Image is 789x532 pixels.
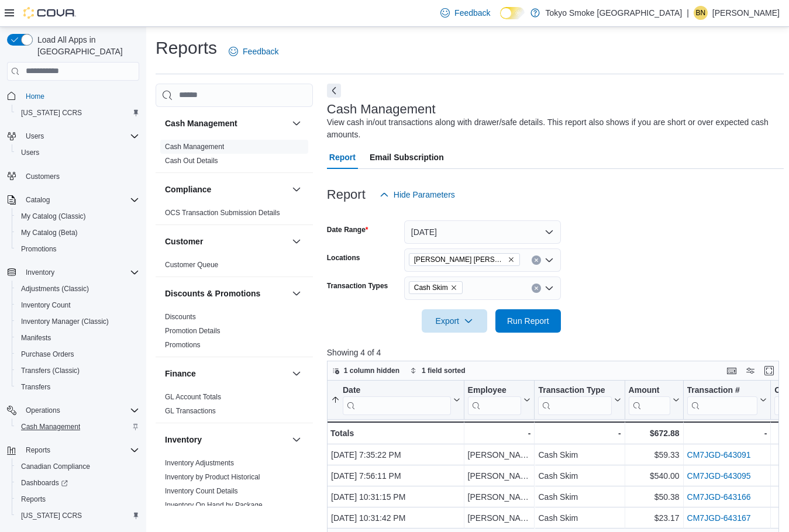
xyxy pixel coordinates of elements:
[165,473,260,481] a: Inventory by Product Historical
[628,448,679,462] div: $59.33
[743,364,757,378] button: Display options
[16,282,139,296] span: Adjustments (Classic)
[12,458,144,475] button: Canadian Compliance
[16,226,139,240] span: My Catalog (Beta)
[375,183,460,206] button: Hide Parameters
[712,6,780,20] p: [PERSON_NAME]
[538,448,621,462] div: Cash Skim
[532,255,541,265] button: Clear input
[2,264,144,281] button: Inventory
[2,168,144,185] button: Customers
[165,156,218,165] span: Cash Out Details
[12,491,144,507] button: Reports
[327,84,341,98] button: Next
[16,492,50,506] a: Reports
[156,390,313,423] div: Finance
[165,157,218,165] a: Cash Out Details
[694,6,708,20] div: Brianna Nesbitt
[290,367,304,381] button: Finance
[16,298,75,312] a: Inventory Count
[21,212,86,221] span: My Catalog (Classic)
[2,88,144,105] button: Home
[414,254,505,265] span: [PERSON_NAME] [PERSON_NAME]
[26,406,60,415] span: Operations
[165,368,287,379] button: Finance
[429,309,480,333] span: Export
[165,434,287,445] button: Inventory
[165,472,260,482] span: Inventory by Product Historical
[156,258,313,277] div: Customer
[156,36,217,60] h1: Reports
[290,116,304,130] button: Cash Management
[467,511,530,525] div: [PERSON_NAME]
[165,288,260,299] h3: Discounts & Promotions
[16,509,139,523] span: Washington CCRS
[165,326,220,336] span: Promotion Details
[344,366,399,375] span: 1 column hidden
[21,422,80,431] span: Cash Management
[508,256,515,263] button: Remove Hamilton Rymal from selection in this group
[409,253,520,266] span: Hamilton Rymal
[16,364,139,378] span: Transfers (Classic)
[467,448,530,462] div: [PERSON_NAME]
[16,460,139,474] span: Canadian Compliance
[687,385,757,414] div: Transaction # URL
[467,385,521,414] div: Employee
[327,188,366,202] h3: Report
[165,340,201,350] span: Promotions
[165,368,196,379] h3: Finance
[21,443,139,457] span: Reports
[26,195,50,205] span: Catalog
[16,146,44,160] a: Users
[165,486,238,496] span: Inventory Count Details
[12,224,144,241] button: My Catalog (Beta)
[405,364,470,378] button: 1 field sorted
[165,341,201,349] a: Promotions
[687,471,750,481] a: CM7JGD-643095
[21,317,109,326] span: Inventory Manager (Classic)
[26,268,54,277] span: Inventory
[331,490,460,504] div: [DATE] 10:31:15 PM
[16,282,94,296] a: Adjustments (Classic)
[21,333,51,343] span: Manifests
[454,7,490,19] span: Feedback
[21,284,89,293] span: Adjustments (Classic)
[327,225,368,234] label: Date Range
[422,366,466,375] span: 1 field sorted
[21,193,54,207] button: Catalog
[507,315,549,327] span: Run Report
[538,426,621,440] div: -
[21,228,78,237] span: My Catalog (Beta)
[21,511,82,520] span: [US_STATE] CCRS
[16,331,56,345] a: Manifests
[330,426,460,440] div: Totals
[538,469,621,483] div: Cash Skim
[165,143,224,151] a: Cash Management
[414,282,448,293] span: Cash Skim
[2,128,144,144] button: Users
[21,366,80,375] span: Transfers (Classic)
[16,106,87,120] a: [US_STATE] CCRS
[545,255,554,265] button: Open list of options
[165,184,287,195] button: Compliance
[21,350,74,359] span: Purchase Orders
[687,385,767,414] button: Transaction #
[21,478,68,488] span: Dashboards
[165,236,287,247] button: Customer
[21,193,139,207] span: Catalog
[165,459,234,467] a: Inventory Adjustments
[467,385,521,396] div: Employee
[467,426,530,440] div: -
[165,500,263,510] span: Inventory On Hand by Package
[16,364,84,378] a: Transfers (Classic)
[165,118,287,129] button: Cash Management
[16,315,113,329] a: Inventory Manager (Classic)
[687,426,767,440] div: -
[12,330,144,346] button: Manifests
[23,7,76,19] img: Cova
[16,347,79,361] a: Purchase Orders
[165,142,224,151] span: Cash Management
[21,265,139,279] span: Inventory
[725,364,739,378] button: Keyboard shortcuts
[500,19,501,20] span: Dark Mode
